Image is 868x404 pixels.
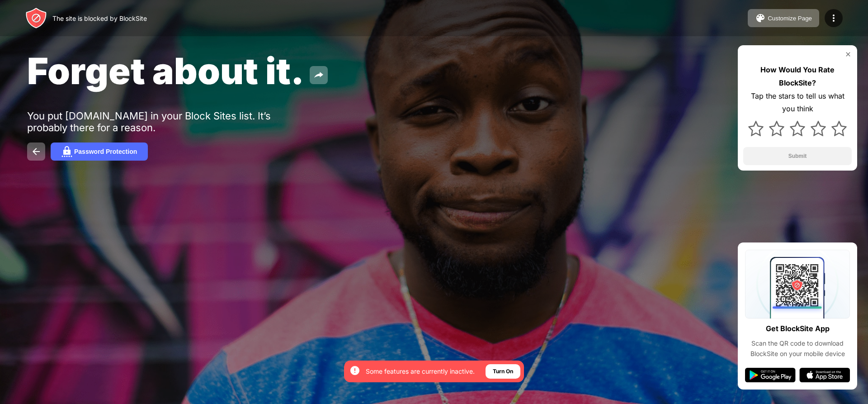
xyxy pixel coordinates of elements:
[74,148,137,155] div: Password Protection
[790,121,805,136] img: star.svg
[743,90,852,116] div: Tap the stars to tell us what you think
[745,250,850,318] img: qrcode.svg
[61,146,72,157] img: password.svg
[493,367,513,376] div: Turn On
[769,121,784,136] img: star.svg
[768,15,812,22] div: Customize Page
[743,147,852,165] button: Submit
[748,121,764,136] img: star.svg
[31,146,42,157] img: back.svg
[799,368,850,382] img: app-store.svg
[349,365,360,376] img: error-circle-white.svg
[828,13,839,24] img: menu-icon.svg
[52,14,147,22] div: The site is blocked by BlockSite
[811,121,826,136] img: star.svg
[313,70,324,81] img: share.svg
[27,110,307,133] div: You put [DOMAIN_NAME] in your Block Sites list. It’s probably there for a reason.
[755,13,766,24] img: pallet.svg
[745,338,850,359] div: Scan the QR code to download BlockSite on your mobile device
[844,51,852,58] img: rate-us-close.svg
[831,121,847,136] img: star.svg
[27,49,304,93] span: Forget about it.
[743,63,852,90] div: How Would You Rate BlockSite?
[766,322,830,335] div: Get BlockSite App
[745,368,796,382] img: google-play.svg
[366,367,475,376] div: Some features are currently inactive.
[25,7,47,29] img: header-logo.svg
[51,143,148,161] button: Password Protection
[748,9,819,27] button: Customize Page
